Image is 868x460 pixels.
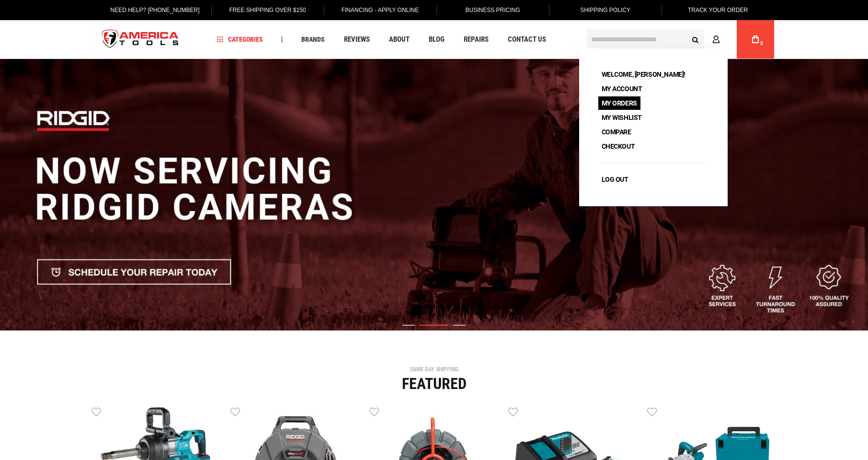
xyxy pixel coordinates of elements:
a: Log Out [598,173,632,186]
button: Search [686,30,704,48]
span: 0 [760,41,763,46]
span: Categories [217,36,263,43]
span: About [389,36,410,43]
a: My Account [598,82,646,95]
span: Brands [301,36,325,43]
div: Featured [91,376,777,391]
span: Repairs [464,36,489,43]
a: Blog [424,33,449,46]
a: store logo [94,22,187,58]
a: 0 [746,20,765,59]
iframe: LiveChat chat widget [680,118,868,460]
div: SAME DAY SHIPPING [91,366,777,372]
a: Checkout [598,140,639,153]
span: Shipping Policy [580,7,630,13]
a: Reviews [340,33,374,46]
span: Contact Us [508,36,546,43]
a: My Wishlist [598,111,645,124]
span: Reviews [344,36,370,43]
span: Welcome, [PERSON_NAME]! [598,68,689,81]
a: Repairs [459,33,493,46]
a: Compare [598,125,635,139]
a: My Orders [598,96,640,110]
a: Contact Us [503,33,550,46]
a: About [385,33,414,46]
img: America Tools [94,22,187,58]
a: Categories [213,33,267,46]
span: Blog [429,36,445,43]
a: Brands [297,33,329,46]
